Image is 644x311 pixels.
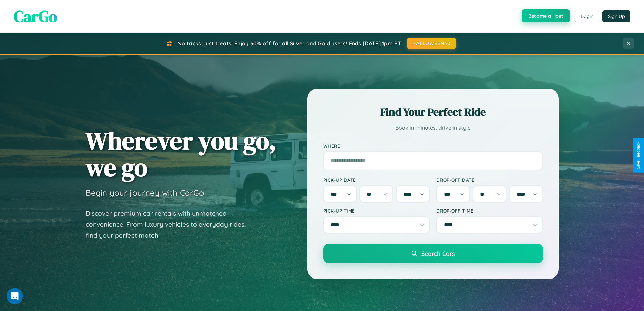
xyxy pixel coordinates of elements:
button: Search Cars [323,244,543,263]
label: Drop-off Date [436,177,543,183]
span: Search Cars [421,250,455,257]
button: HALLOWEEN30 [407,38,456,49]
div: Give Feedback [636,142,641,169]
label: Pick-up Time [323,208,430,214]
p: Discover premium car rentals with unmatched convenience. From luxury vehicles to everyday rides, ... [86,208,255,241]
h1: Wherever you go, we go [86,127,276,181]
h3: Begin your journey with CarGo [86,187,204,198]
button: Become a Host [522,9,570,22]
h2: Find Your Perfect Ride [323,105,543,119]
button: Login [575,10,599,22]
span: No tricks, just treats! Enjoy 30% off for all Silver and Gold users! Ends [DATE] 1pm PT. [177,40,402,47]
label: Drop-off Time [436,208,543,214]
span: CarGo [14,5,57,27]
label: Pick-up Date [323,177,430,183]
button: Sign Up [602,10,630,22]
p: Book in minutes, drive in style [323,123,543,133]
label: Where [323,143,543,149]
iframe: Intercom live chat [7,288,23,304]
